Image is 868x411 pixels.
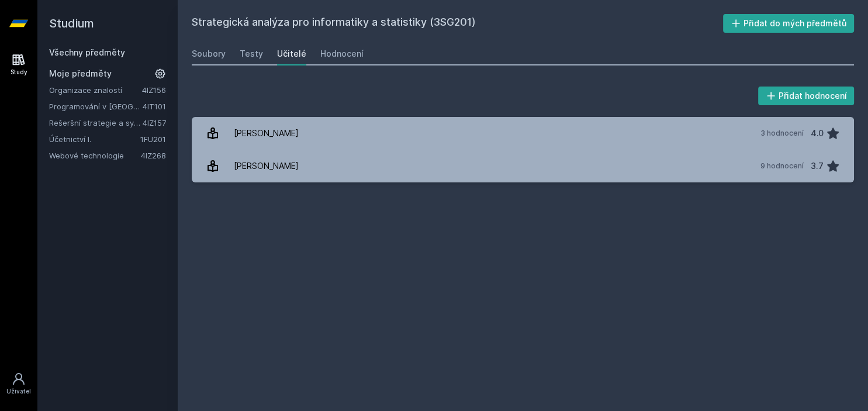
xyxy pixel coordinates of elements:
a: 1FU201 [140,134,166,144]
a: 4IZ157 [143,118,166,127]
div: Učitelé [277,48,306,60]
a: [PERSON_NAME] 9 hodnocení 3.7 [192,150,854,182]
a: Učitelé [277,42,306,65]
a: Study [2,47,35,82]
div: Soubory [192,48,226,60]
a: 4IT101 [143,102,166,111]
div: Study [11,68,27,77]
div: [PERSON_NAME] [234,154,299,178]
a: Soubory [192,42,226,65]
div: 3.7 [811,154,824,178]
div: 3 hodnocení [760,129,804,138]
a: Hodnocení [320,42,364,65]
button: Přidat do mých předmětů [723,14,855,33]
div: 4.0 [811,122,824,145]
a: Webové technologie [49,150,141,161]
a: [PERSON_NAME] 3 hodnocení 4.0 [192,117,854,150]
div: Testy [240,48,263,60]
a: Všechny předměty [49,47,125,57]
button: Přidat hodnocení [758,87,855,105]
span: Moje předměty [49,68,112,80]
a: Rešeršní strategie a systémy [49,117,143,129]
a: 4IZ268 [141,151,166,160]
a: Organizace znalostí [49,84,142,96]
a: Testy [240,42,263,65]
a: 4IZ156 [142,85,166,95]
div: Hodnocení [320,48,364,60]
div: 9 hodnocení [760,161,804,171]
div: Uživatel [6,387,31,396]
a: Programování v [GEOGRAPHIC_DATA] [49,101,143,112]
h2: Strategická analýza pro informatiky a statistiky (3SG201) [192,14,723,33]
a: Uživatel [2,366,35,402]
div: [PERSON_NAME] [234,122,299,145]
a: Účetnictví I. [49,133,140,145]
